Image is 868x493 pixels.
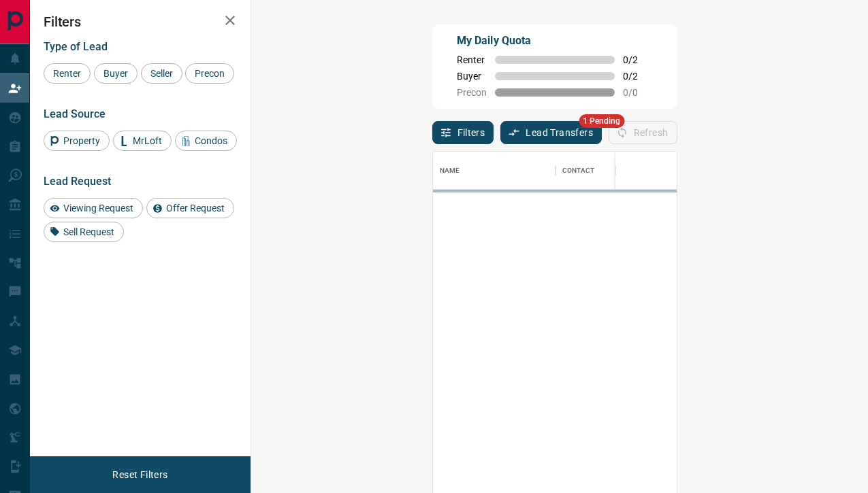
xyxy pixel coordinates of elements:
[59,135,105,146] span: Property
[44,198,143,218] div: Viewing Request
[44,107,106,120] span: Lead Source
[190,135,232,146] span: Condos
[623,87,653,98] span: 0 / 0
[44,14,237,30] h2: Filters
[128,135,167,146] span: MrLoft
[562,152,595,190] div: Contact
[500,121,602,144] button: Lead Transfers
[185,63,234,84] div: Precon
[190,68,229,79] span: Precon
[623,71,653,82] span: 0 / 2
[44,222,124,242] div: Sell Request
[440,152,460,190] div: Name
[457,87,487,98] span: Precon
[579,114,624,128] span: 1 Pending
[457,71,487,82] span: Buyer
[433,152,556,190] div: Name
[146,198,234,218] div: Offer Request
[44,63,91,84] div: Renter
[113,131,172,151] div: MrLoft
[432,121,494,144] button: Filters
[161,203,229,214] span: Offer Request
[94,63,138,84] div: Buyer
[146,68,178,79] span: Seller
[59,226,119,237] span: Sell Request
[48,68,86,79] span: Renter
[59,203,138,214] span: Viewing Request
[623,54,653,65] span: 0 / 2
[44,40,108,53] span: Type of Lead
[457,54,487,65] span: Renter
[99,68,133,79] span: Buyer
[175,131,237,151] div: Condos
[141,63,182,84] div: Seller
[103,463,176,486] button: Reset Filters
[44,175,111,188] span: Lead Request
[457,33,653,49] p: My Daily Quota
[556,152,664,190] div: Contact
[44,131,110,151] div: Property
